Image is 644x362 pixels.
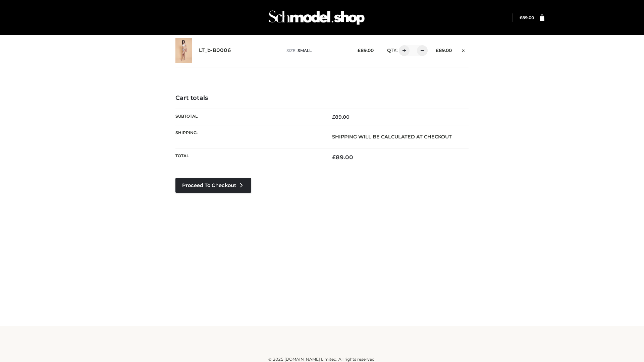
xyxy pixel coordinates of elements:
[175,125,322,148] th: Shipping:
[266,4,367,31] img: Schmodel Admin 964
[520,15,534,20] bdi: 89.00
[358,48,361,53] span: £
[332,134,452,140] strong: Shipping will be calculated at checkout
[175,178,251,193] a: Proceed to Checkout
[332,154,336,161] span: £
[332,154,353,161] bdi: 89.00
[298,48,312,53] span: SMALL
[436,48,452,53] bdi: 89.00
[459,45,469,54] a: Remove this item
[175,38,192,63] img: LT_b-B0006 - SMALL
[199,47,231,54] a: LT_b-B0006
[286,48,347,54] p: size :
[175,95,469,102] h4: Cart totals
[436,48,439,53] span: £
[332,114,335,120] span: £
[520,15,534,20] a: £89.00
[520,15,522,20] span: £
[380,45,425,56] div: QTY:
[175,148,322,166] th: Total
[332,114,350,120] bdi: 89.00
[358,48,374,53] bdi: 89.00
[175,109,322,125] th: Subtotal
